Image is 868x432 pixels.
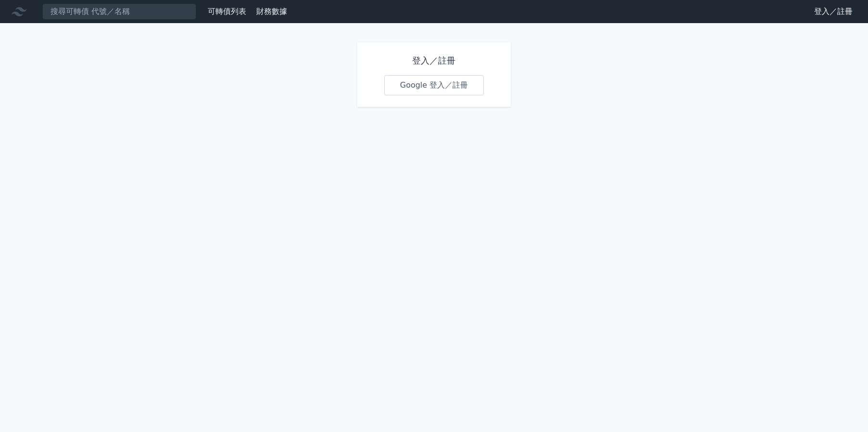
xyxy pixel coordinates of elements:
a: 登入／註冊 [806,4,860,19]
h1: 登入／註冊 [384,54,484,67]
a: Google 登入／註冊 [384,75,484,95]
a: 可轉債列表 [208,7,246,16]
a: 財務數據 [256,7,287,16]
input: 搜尋可轉債 代號／名稱 [42,3,196,20]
